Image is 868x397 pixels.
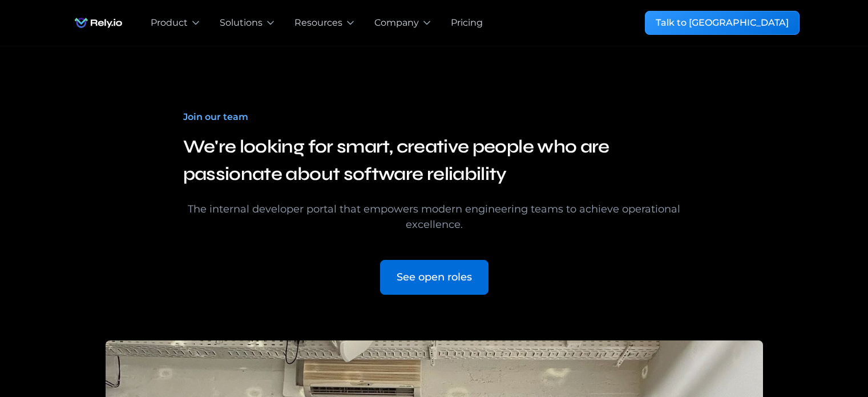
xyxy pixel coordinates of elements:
h3: We're looking for smart, creative people who are passionate about software reliability [183,133,685,188]
div: Join our team [183,110,248,124]
div: Resources [294,16,342,30]
a: See open roles [380,260,488,295]
a: Pricing [451,16,483,30]
img: Rely.io logo [69,11,128,34]
div: The internal developer portal that empowers modern engineering teams to achieve operational excel... [183,202,685,232]
div: See open roles [397,270,472,285]
div: Solutions [220,16,263,30]
a: home [69,11,128,34]
div: Product [151,16,188,30]
div: Talk to [GEOGRAPHIC_DATA] [656,16,789,30]
a: Talk to [GEOGRAPHIC_DATA] [645,11,800,35]
div: Company [374,16,419,30]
